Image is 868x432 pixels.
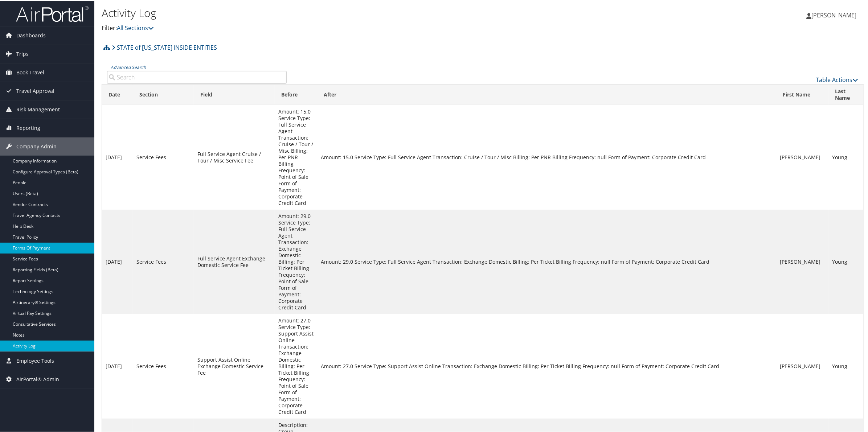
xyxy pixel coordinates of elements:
img: airportal-logo.png [16,5,89,22]
td: [DATE] [102,104,133,209]
td: Young [829,209,863,313]
span: Employee Tools [16,351,54,369]
input: Advanced Search [107,70,287,83]
span: Book Travel [16,63,44,81]
td: Full Service Agent Cruise / Tour / Misc Service Fee [194,104,275,209]
td: [PERSON_NAME] [776,104,828,209]
span: [PERSON_NAME] [811,11,856,18]
td: Amount: 29.0 Service Type: Full Service Agent Transaction: Exchange Domestic Billing: Per Ticket ... [317,209,776,313]
td: Young [829,104,863,209]
span: AirPortal® Admin [16,370,59,388]
td: Amount: 27.0 Service Type: Support Assist Online Transaction: Exchange Domestic Billing: Per Tick... [275,313,317,418]
td: Amount: 15.0 Service Type: Full Service Agent Transaction: Cruise / Tour / Misc Billing: Per PNR ... [275,104,317,209]
td: [PERSON_NAME] [776,313,828,418]
a: STATE of [US_STATE] INSIDE ENTITIES [112,40,217,54]
th: Section: activate to sort column ascending [133,84,193,104]
td: Amount: 15.0 Service Type: Full Service Agent Transaction: Cruise / Tour / Misc Billing: Per PNR ... [317,104,776,209]
span: Company Admin [16,137,57,155]
span: Dashboards [16,26,46,44]
span: Trips [16,44,29,62]
a: Advanced Search [111,63,146,70]
a: Table Actions [816,75,858,83]
th: Before: activate to sort column ascending [275,84,317,104]
h1: Activity Log [102,5,610,20]
th: After: activate to sort column ascending [317,84,776,104]
span: Travel Approval [16,81,54,99]
a: [PERSON_NAME] [806,4,864,25]
th: Date: activate to sort column ascending [102,84,133,104]
span: Risk Management [16,100,60,118]
td: Full Service Agent Exchange Domestic Service Fee [194,209,275,313]
a: All Sections [117,23,154,31]
p: Filter: [102,23,610,32]
td: Service Fees [133,209,193,313]
span: Reporting [16,118,40,136]
td: Service Fees [133,313,193,418]
td: [PERSON_NAME] [776,209,828,313]
td: Amount: 27.0 Service Type: Support Assist Online Transaction: Exchange Domestic Billing: Per Tick... [317,313,776,418]
td: [DATE] [102,209,133,313]
th: Field: activate to sort column ascending [194,84,275,104]
td: [DATE] [102,313,133,418]
th: Last Name: activate to sort column ascending [829,84,863,104]
td: Support Assist Online Exchange Domestic Service Fee [194,313,275,418]
td: Service Fees [133,104,193,209]
td: Amount: 29.0 Service Type: Full Service Agent Transaction: Exchange Domestic Billing: Per Ticket ... [275,209,317,313]
th: First Name: activate to sort column ascending [776,84,828,104]
td: Young [829,313,863,418]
